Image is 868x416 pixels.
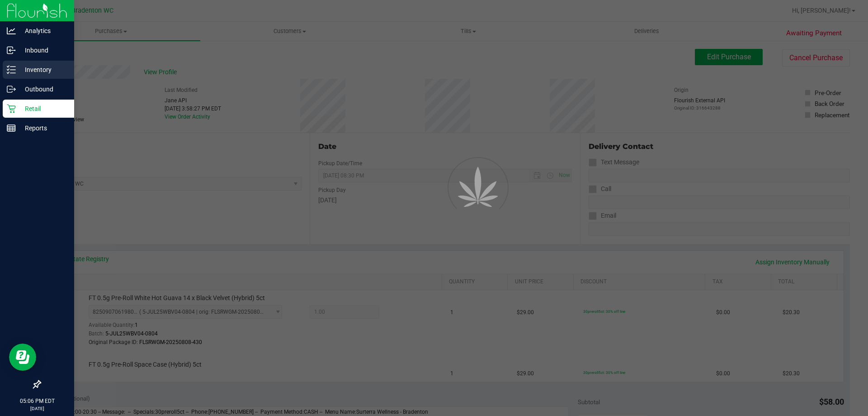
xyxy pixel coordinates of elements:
iframe: Resource center [9,344,36,371]
p: Analytics [16,25,70,36]
inline-svg: Retail [7,104,16,113]
inline-svg: Analytics [7,26,16,35]
inline-svg: Inventory [7,65,16,74]
p: [DATE] [4,405,70,412]
inline-svg: Inbound [7,46,16,55]
inline-svg: Reports [7,124,16,133]
p: Retail [16,103,70,114]
inline-svg: Outbound [7,85,16,94]
p: Inbound [16,45,70,56]
p: Reports [16,123,70,134]
p: Inventory [16,64,70,75]
p: 05:06 PM EDT [4,397,70,405]
p: Outbound [16,84,70,95]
